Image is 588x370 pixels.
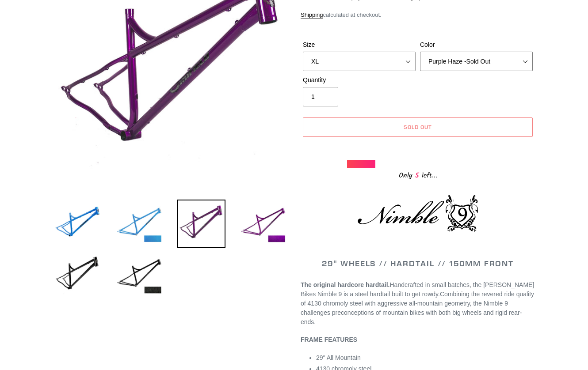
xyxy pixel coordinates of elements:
[303,76,416,85] label: Quantity
[303,40,416,49] label: Size
[404,124,432,130] span: Sold out
[322,258,514,268] span: 29" WHEELS // HARDTAIL // 150MM FRONT
[316,354,361,361] span: 29″ All Mountain
[301,291,534,325] span: Combining the revered ride quality of 4130 chromoly steel with aggressive all-mountain geometry, ...
[53,200,102,248] img: Load image into Gallery viewer, NIMBLE 9 - Frameset
[347,168,489,181] div: Only left...
[177,200,225,248] img: Load image into Gallery viewer, NIMBLE 9 - Frameset
[115,251,164,299] img: Load image into Gallery viewer, NIMBLE 9 - Frameset
[303,117,533,137] button: Sold out
[301,281,389,288] strong: The original hardcore hardtail.
[301,11,323,19] a: Shipping
[301,11,535,19] div: calculated at checkout.
[239,200,287,248] img: Load image into Gallery viewer, NIMBLE 9 - Frameset
[301,336,357,343] b: FRAME FEATURES
[420,40,533,49] label: Color
[412,170,422,181] span: 5
[115,200,164,248] img: Load image into Gallery viewer, NIMBLE 9 - Frameset
[53,251,102,299] img: Load image into Gallery viewer, NIMBLE 9 - Frameset
[301,281,534,298] span: Handcrafted in small batches, the [PERSON_NAME] Bikes Nimble 9 is a steel hardtail built to get r...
